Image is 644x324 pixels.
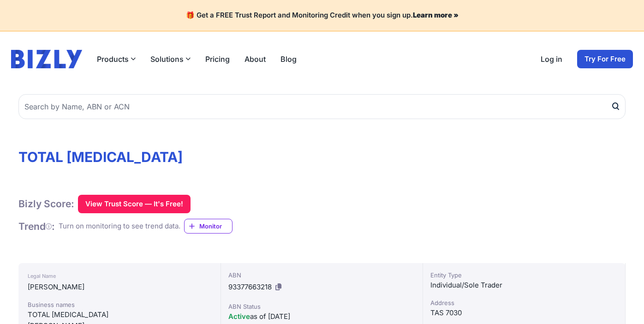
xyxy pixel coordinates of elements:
div: ABN Status [228,302,416,311]
span: 93377663218 [228,282,272,291]
div: Business names [28,300,211,309]
div: Address [430,298,618,307]
h1: Trend : [18,220,55,233]
div: as of [DATE] [228,311,416,322]
input: Search by Name, ABN or ACN [18,94,626,119]
div: Legal Name [28,270,211,282]
a: Learn more » [413,11,459,19]
div: TOTAL [MEDICAL_DATA] [28,309,211,320]
h1: TOTAL [MEDICAL_DATA] [18,149,626,165]
button: View Trust Score — It's Free! [78,195,191,213]
button: Products [97,54,136,65]
a: Log in [541,54,562,65]
button: Solutions [150,54,191,65]
a: About [244,54,266,65]
span: Monitor [199,222,232,231]
a: Pricing [205,54,230,65]
div: [PERSON_NAME] [28,282,211,293]
div: Turn on monitoring to see trend data. [59,221,180,232]
div: ABN [228,270,416,280]
h1: Bizly Score: [18,198,74,210]
span: Active [228,312,250,321]
a: Blog [280,54,297,65]
div: TAS 7030 [430,307,618,318]
a: Monitor [184,219,233,234]
div: Entity Type [430,270,618,280]
a: Try For Free [577,50,633,68]
div: Individual/Sole Trader [430,280,618,291]
h4: 🎁 Get a FREE Trust Report and Monitoring Credit when you sign up. [11,11,633,20]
